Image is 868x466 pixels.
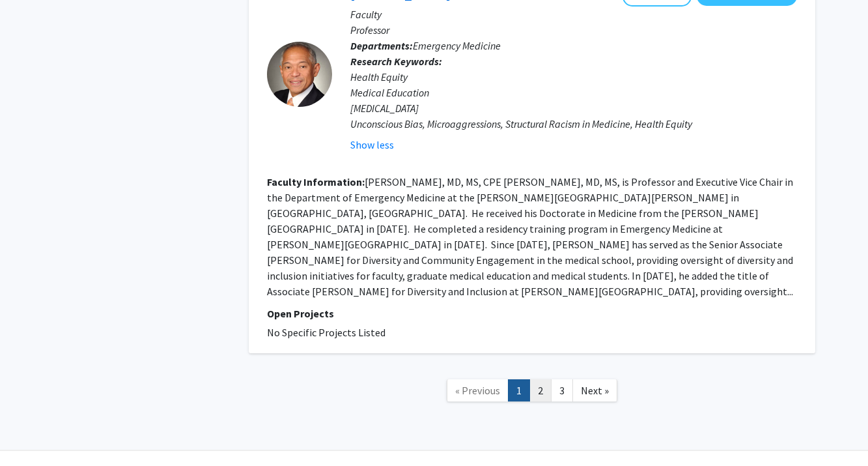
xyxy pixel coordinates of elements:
p: Faculty [350,7,797,22]
a: 1 [508,379,530,402]
span: Emergency Medicine [413,39,501,52]
span: « Previous [455,384,500,397]
iframe: Chat [10,407,55,456]
b: Faculty Information: [267,175,365,188]
a: Next [572,379,617,402]
b: Research Keywords: [350,55,442,68]
a: 3 [551,379,573,402]
fg-read-more: [PERSON_NAME], MD, MS, CPE [PERSON_NAME], MD, MS, is Professor and Executive Vice Chair in the De... [267,175,793,298]
span: No Specific Projects Listed [267,326,385,339]
button: Show less [350,137,394,153]
a: Previous Page [447,379,509,402]
nav: Page navigation [249,366,815,419]
p: Open Projects [267,306,797,321]
div: Health Equity Medical Education [MEDICAL_DATA] Unconscious Bias, Microaggressions, Structural Rac... [350,69,797,132]
span: Next » [581,384,609,397]
p: Professor [350,22,797,38]
a: 2 [529,379,552,402]
b: Departments: [350,39,413,52]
